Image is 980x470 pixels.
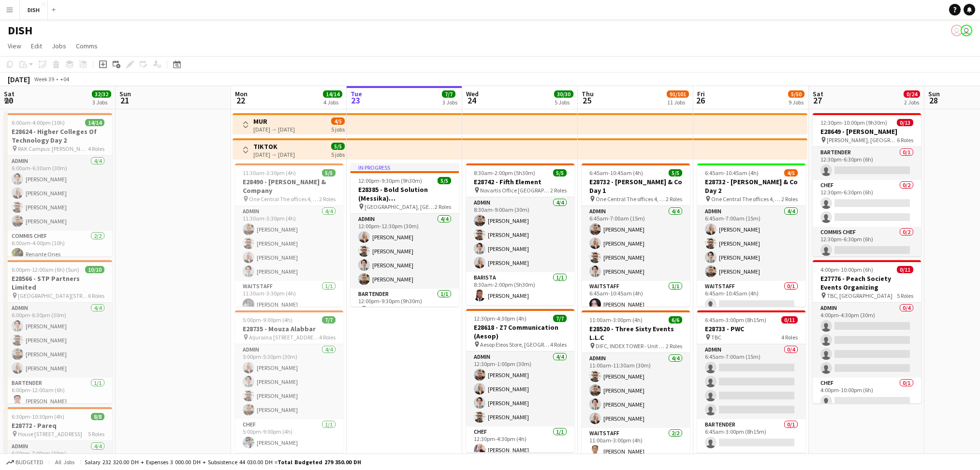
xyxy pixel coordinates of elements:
[820,266,873,273] span: 4:00pm-10:00pm (6h)
[349,95,362,106] span: 23
[813,180,921,227] app-card-role: Chef0/212:30pm-6:30pm (6h)
[697,163,805,307] app-job-card: 6:45am-10:45am (4h)4/5E28732 - [PERSON_NAME] & Co Day 2 One Central The offices 4, Level 7 DIFC [...
[5,457,45,468] button: Budgeted
[435,203,451,210] span: 2 Roles
[331,143,345,150] span: 5/5
[589,169,643,176] span: 6:45am-10:45am (4h)
[442,99,457,106] div: 3 Jobs
[553,315,567,322] span: 7/7
[331,150,345,158] div: 5 jobs
[697,310,805,454] div: 6:45am-3:00pm (8h15m)0/11E28733 - PWC TBC4 RolesAdmin0/46:45am-7:00am (15m) Bartender0/16:45am-3:...
[243,169,296,176] span: 11:30am-3:30pm (4h)
[466,426,574,459] app-card-role: Chef1/112:30pm-4:30pm (4h)[PERSON_NAME]
[4,89,15,98] span: Sat
[18,145,88,152] span: RAK Campus: [PERSON_NAME] International Exhibition & Conference Center
[696,95,705,106] span: 26
[12,119,65,126] span: 6:00am-4:00pm (10h)
[331,125,345,133] div: 5 jobs
[697,177,805,195] h3: E28732 - [PERSON_NAME] & Co Day 2
[813,260,921,403] app-job-card: 4:00pm-10:00pm (6h)0/11E27776 - Peach Society Events Organizing TBC, [GEOGRAPHIC_DATA]5 RolesAdmi...
[697,344,805,419] app-card-role: Admin0/46:45am-7:00am (15m)
[813,227,921,274] app-card-role: Commis Chef0/212:30pm-6:30pm (6h)
[666,342,682,350] span: 2 Roles
[4,274,112,292] h3: E28566 - STP Partners Limited
[550,341,567,348] span: 4 Roles
[92,99,111,106] div: 3 Jobs
[48,40,70,52] a: Jobs
[323,99,342,106] div: 4 Jobs
[466,89,479,98] span: Wed
[781,334,798,341] span: 4 Roles
[331,117,345,125] span: 4/5
[669,169,682,176] span: 5/5
[582,324,690,342] h3: E28520 - Three Sixty Events L.L.C
[596,342,666,350] span: DIFC, INDEX TOWER - Unit 1301 Level 13
[480,187,550,194] span: Novartis Office [GEOGRAPHIC_DATA]
[85,458,361,466] div: Salary 232 320.00 DH + Expenses 3 000.00 DH + Subsistence 44 030.00 DH =
[667,90,689,98] span: 91/101
[813,113,921,256] app-job-card: 12:30pm-10:00pm (9h30m)0/13E28649 - [PERSON_NAME] [PERSON_NAME], [GEOGRAPHIC_DATA]6 RolesBartende...
[60,75,69,83] div: +04
[72,40,102,52] a: Comms
[813,147,921,180] app-card-role: Bartender0/112:30pm-6:30pm (6h)
[550,187,567,194] span: 2 Roles
[928,89,940,98] span: Sun
[582,281,690,314] app-card-role: Waitstaff1/16:45am-10:45am (4h)[PERSON_NAME]
[466,197,574,272] app-card-role: Admin4/48:30am-9:00am (30m)[PERSON_NAME][PERSON_NAME][PERSON_NAME][PERSON_NAME]
[85,119,104,126] span: 14/14
[253,126,295,133] div: [DATE] → [DATE]
[76,42,98,50] span: Comms
[951,25,963,36] app-user-avatar: John Santarin
[666,195,682,203] span: 2 Roles
[8,42,21,50] span: View
[813,274,921,292] h3: E27776 - Peach Society Events Organizing
[669,316,682,323] span: 6/6
[253,117,295,126] h3: MUR
[4,113,112,256] app-job-card: 6:00am-4:00pm (10h)14/14E28624 - Higher Colleges Of Technology Day 2 RAK Campus: [PERSON_NAME] In...
[8,74,30,84] div: [DATE]
[4,156,112,231] app-card-role: Admin4/46:00am-6:30am (30m)[PERSON_NAME][PERSON_NAME][PERSON_NAME][PERSON_NAME]
[582,89,594,98] span: Thu
[589,316,643,323] span: 11:00am-3:00pm (4h)
[961,25,972,36] app-user-avatar: Tracy Secreto
[235,89,248,98] span: Mon
[235,310,343,454] div: 5:00pm-9:00pm (4h)7/7E28735 - Mouza Alabbar Aljuraina [STREET_ADDRESS]4 RolesAdmin4/45:00pm-5:30p...
[697,419,805,452] app-card-role: Bartender0/16:45am-3:00pm (8h15m)
[253,151,295,158] div: [DATE] → [DATE]
[235,324,343,333] h3: E28735 - Mouza Alabbar
[697,206,805,281] app-card-role: Admin4/46:45am-7:00am (15m)[PERSON_NAME][PERSON_NAME][PERSON_NAME][PERSON_NAME]
[351,214,459,289] app-card-role: Admin4/412:00pm-12:30pm (30m)[PERSON_NAME][PERSON_NAME][PERSON_NAME][PERSON_NAME]
[667,99,688,106] div: 11 Jobs
[12,413,64,420] span: 6:30pm-10:30pm (4h)
[827,292,892,299] span: TBC, [GEOGRAPHIC_DATA]
[234,95,248,106] span: 22
[480,341,550,348] span: Aesop Eleos Store, [GEOGRAPHIC_DATA] [GEOGRAPHIC_DATA]
[813,89,823,98] span: Sat
[582,206,690,281] app-card-role: Admin4/46:45am-7:00am (15m)[PERSON_NAME][PERSON_NAME][PERSON_NAME][PERSON_NAME]
[319,195,336,203] span: 2 Roles
[323,90,342,98] span: 14/14
[322,316,336,323] span: 7/7
[253,142,295,151] h3: TIKTOK
[697,324,805,333] h3: E28733 - PWC
[582,310,690,454] app-job-card: 11:00am-3:00pm (4h)6/6E28520 - Three Sixty Events L.L.C DIFC, INDEX TOWER - Unit 1301 Level 132 R...
[91,413,104,420] span: 8/8
[789,99,804,106] div: 9 Jobs
[705,169,759,176] span: 6:45am-10:45am (4h)
[466,352,574,426] app-card-role: Admin4/412:30pm-1:00pm (30m)[PERSON_NAME][PERSON_NAME][PERSON_NAME][PERSON_NAME]
[827,136,897,144] span: [PERSON_NAME], [GEOGRAPHIC_DATA]
[811,95,823,106] span: 27
[235,419,343,452] app-card-role: Chef1/15:00pm-9:00pm (4h)[PERSON_NAME]
[466,309,574,452] app-job-card: 12:30pm-4:30pm (4h)7/7E28618 - Z7 Communication (Aesop) Aesop Eleos Store, [GEOGRAPHIC_DATA] [GEO...
[4,260,112,403] app-job-card: 6:00pm-12:00am (6h) (Sun)10/10E28566 - STP Partners Limited [GEOGRAPHIC_DATA][STREET_ADDRESS]6 Ro...
[12,266,79,273] span: 6:00pm-12:00am (6h) (Sun)
[20,0,48,19] button: DISH
[927,95,940,106] span: 28
[466,272,574,305] app-card-role: Barista1/18:30am-2:00pm (5h30m)[PERSON_NAME]
[813,378,921,411] app-card-role: Chef0/14:00pm-10:00pm (6h)
[235,206,343,281] app-card-role: Admin4/411:30am-3:30pm (4h)[PERSON_NAME][PERSON_NAME][PERSON_NAME][PERSON_NAME]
